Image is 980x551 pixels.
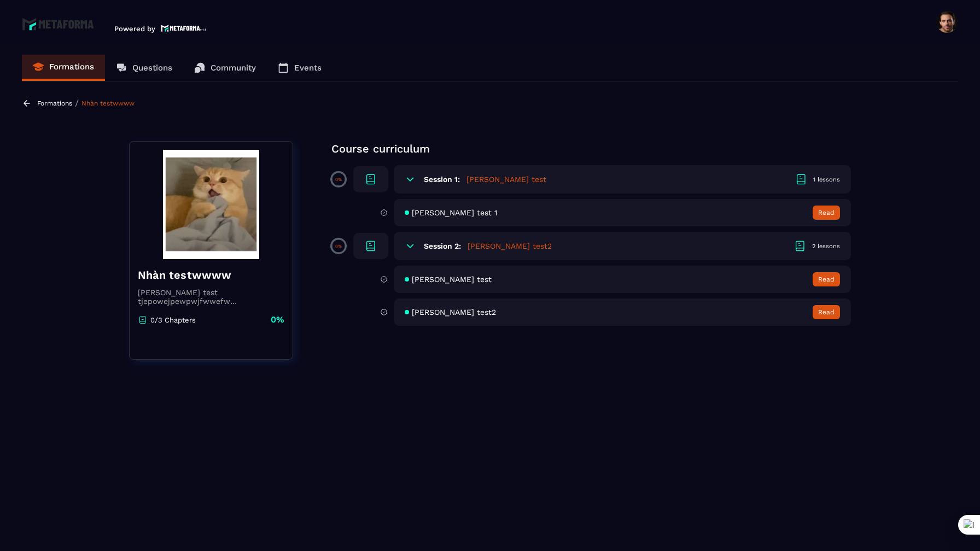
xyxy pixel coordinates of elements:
[466,174,546,185] h5: [PERSON_NAME] test
[813,305,840,319] button: Read
[424,175,460,184] h6: Session 1:
[22,55,105,81] a: Formations
[813,272,840,286] button: Read
[105,55,183,81] a: Questions
[49,62,94,72] p: Formations
[812,242,840,250] div: 2 lessons
[211,63,256,73] p: Community
[81,99,135,107] a: Nhàn testwwww
[138,267,284,283] h4: Nhàn testwwww
[424,242,461,250] h6: Session 2:
[294,63,322,73] p: Events
[271,314,284,326] p: 0%
[813,206,840,220] button: Read
[412,308,496,316] span: [PERSON_NAME] test2
[468,241,552,251] h5: [PERSON_NAME] test2
[335,244,342,249] p: 0%
[22,15,106,33] img: logo-branding
[37,99,72,107] a: Formations
[335,177,342,182] p: 0%
[267,55,332,81] a: Events
[75,98,79,108] span: /
[813,175,840,184] div: 1 lessons
[161,24,207,33] img: logo
[331,141,851,156] p: Course curriculum
[412,208,497,217] span: [PERSON_NAME] test 1
[150,316,196,324] p: 0/3 Chapters
[183,55,267,81] a: Community
[132,63,172,73] p: Questions
[138,150,284,259] img: banner
[138,288,284,306] p: [PERSON_NAME] test tjepowejpewpwjfwwefw eefffefweưefewfwefewfewfwefwf
[412,275,492,284] span: [PERSON_NAME] test
[114,25,155,33] p: Powered by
